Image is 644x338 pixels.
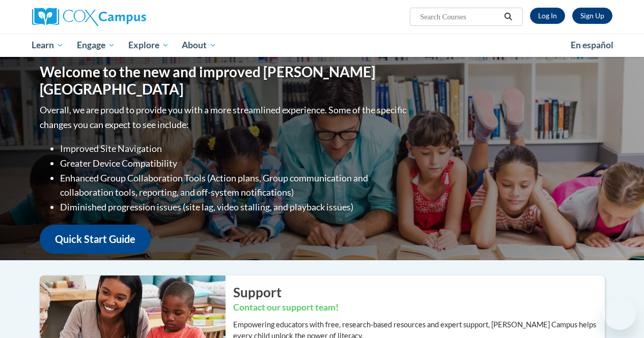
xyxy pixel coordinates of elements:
a: Quick Start Guide [40,225,151,254]
a: Register [572,8,612,24]
li: Enhanced Group Collaboration Tools (Action plans, Group communication and collaboration tools, re... [60,171,409,200]
h2: Support [233,283,605,301]
input: Search Courses [419,11,500,23]
span: Learn [32,39,64,51]
span: About [182,39,216,51]
span: En español [571,40,613,50]
div: Main menu [24,34,620,57]
a: Explore [122,34,176,57]
a: Log In [530,8,565,24]
a: Engage [70,34,122,57]
img: Cox Campus [32,8,146,26]
a: En español [564,35,620,56]
li: Diminished progression issues (site lag, video stalling, and playback issues) [60,200,409,214]
li: Improved Site Navigation [60,141,409,156]
a: Learn [25,34,71,57]
iframe: Button to launch messaging window [603,297,636,330]
span: Engage [77,39,115,51]
p: Overall, we are proud to provide you with a more streamlined experience. Some of the specific cha... [40,103,409,132]
li: Greater Device Compatibility [60,156,409,171]
button: Search [500,11,516,23]
span: Explore [128,39,169,51]
h3: Contact our support team! [233,301,605,314]
h1: Welcome to the new and improved [PERSON_NAME][GEOGRAPHIC_DATA] [40,64,409,98]
a: About [175,34,223,57]
a: Cox Campus [32,8,215,26]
